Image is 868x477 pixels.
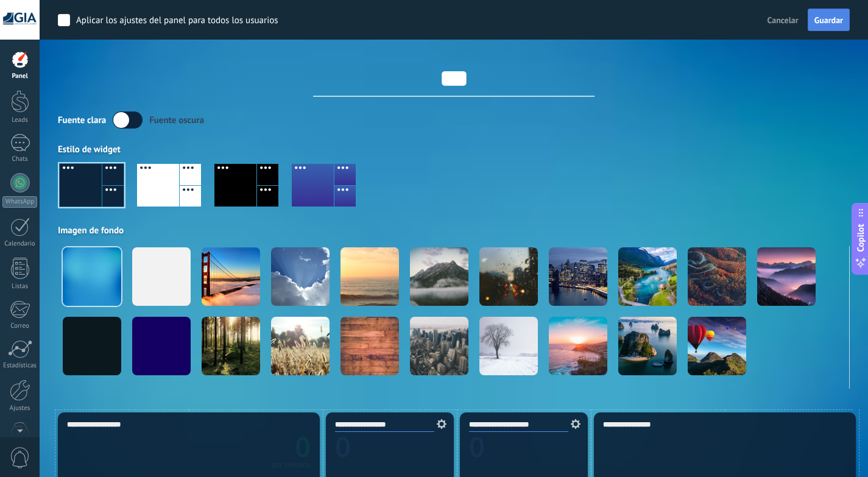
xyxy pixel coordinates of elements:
[149,115,204,126] div: Fuente oscura
[767,15,799,26] span: Cancelar
[58,225,850,236] div: Imagen de fondo
[58,115,106,126] div: Fuente clara
[855,224,867,252] span: Copilot
[2,72,38,80] div: Panel
[2,116,38,124] div: Leads
[2,362,38,370] div: Estadísticas
[814,16,843,24] span: Guardar
[2,283,38,291] div: Listas
[763,11,803,29] button: Cancelar
[2,196,37,208] div: WhatsApp
[2,405,38,412] div: Ajustes
[808,9,850,32] button: Guardar
[2,322,38,330] div: Correo
[2,240,38,248] div: Calendario
[2,155,38,163] div: Chats
[58,144,850,155] div: Estilo de widget
[76,15,278,27] div: Aplicar los ajustes del panel para todos los usuarios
